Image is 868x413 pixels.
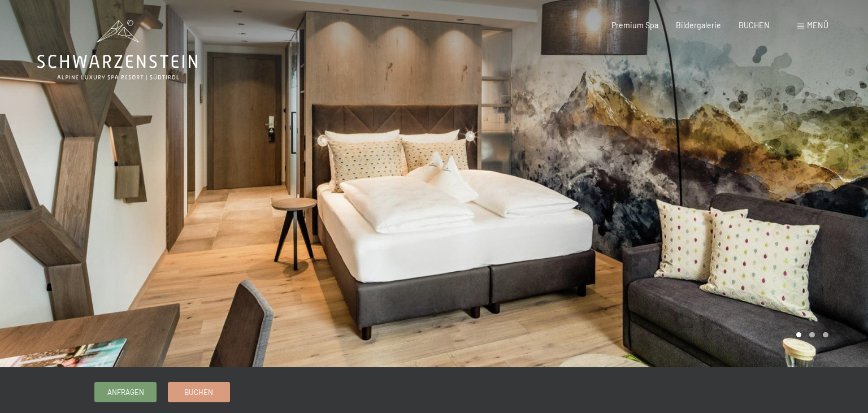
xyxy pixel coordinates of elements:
a: Premium Spa [611,20,658,30]
a: BUCHEN [739,20,770,30]
a: Bildergalerie [676,20,721,30]
a: Anfragen [95,382,156,401]
a: Buchen [168,382,229,401]
span: Anfragen [107,387,144,397]
span: Menü [807,20,828,30]
span: Buchen [184,387,213,397]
